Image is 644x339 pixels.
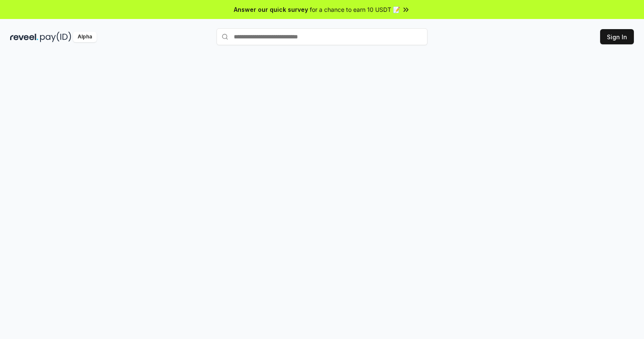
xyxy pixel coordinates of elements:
span: Answer our quick survey [234,5,308,14]
img: reveel_dark [10,32,38,42]
span: for a chance to earn 10 USDT 📝 [310,5,400,14]
div: Alpha [73,32,97,42]
button: Sign In [600,29,634,44]
img: pay_id [40,32,71,42]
